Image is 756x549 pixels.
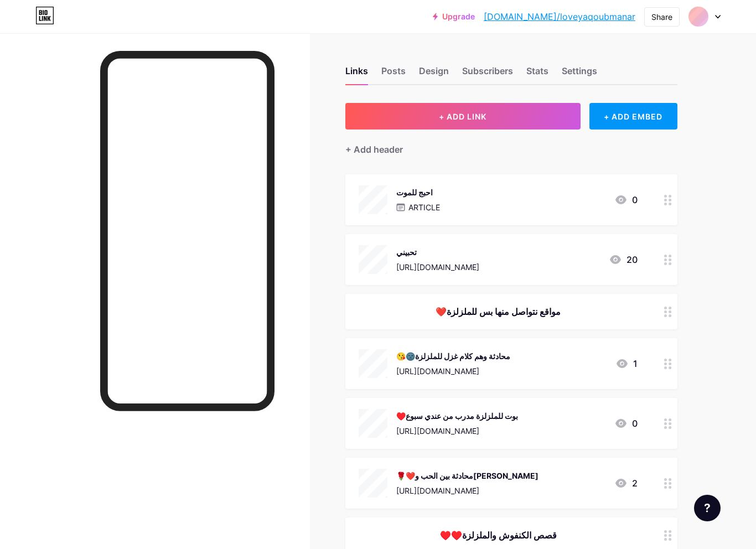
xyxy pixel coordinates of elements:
[396,246,479,258] div: تحبيني
[526,64,548,84] div: Stats
[433,12,475,21] a: Upgrade
[396,365,510,377] div: [URL][DOMAIN_NAME]
[484,10,635,23] a: [DOMAIN_NAME]/loveyaqoubmanar
[381,64,406,84] div: Posts
[396,187,440,198] div: احبج للموت
[615,357,638,370] div: 1
[439,112,486,121] span: + ADD LINK
[396,485,538,496] div: [URL][DOMAIN_NAME]
[396,470,538,481] div: 🌹❤️محادثة بين الحب و[PERSON_NAME]
[359,305,638,318] div: ❤️مواقع نتواصل منها بس للملزلزة
[614,193,638,206] div: 0
[345,103,581,130] button: + ADD LINK
[396,261,479,273] div: [URL][DOMAIN_NAME]
[609,253,638,266] div: 20
[396,350,510,362] div: 😘🌚محادثة وهم كلام غزل للملزلزة
[345,143,403,156] div: + Add header
[614,417,638,430] div: 0
[651,11,672,23] div: Share
[562,64,597,84] div: Settings
[614,477,638,490] div: 2
[462,64,513,84] div: Subscribers
[396,425,518,437] div: [URL][DOMAIN_NAME]
[408,201,440,213] p: ARTICLE
[359,529,638,542] div: ♥️♥️قصص الكنفوش والملزلزة
[345,64,368,84] div: Links
[396,410,518,422] div: ♥️بوت للملزلزة مدرب من عندي سبوع
[589,103,677,130] div: + ADD EMBED
[419,64,449,84] div: Design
